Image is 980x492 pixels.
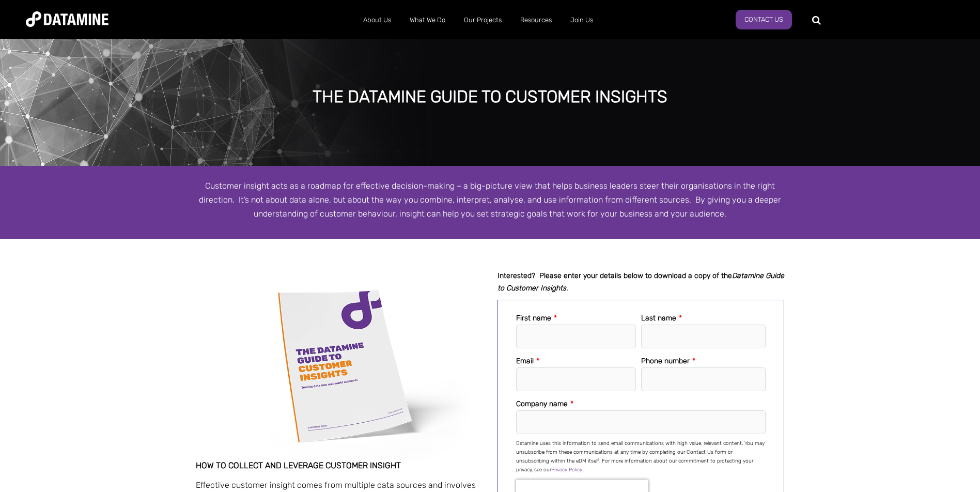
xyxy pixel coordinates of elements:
a: Our Projects [455,7,511,34]
span: Last name [641,314,676,322]
div: The datamine guide to Customer Insights [111,88,868,106]
em: Datamine Guide to Customer Insights. [497,271,784,293]
a: About Us [354,7,400,34]
p: Datamine uses this information to send email communications with high value, relevant content. Yo... [516,439,766,474]
span: Email [516,357,534,365]
a: Contact Us [736,10,792,29]
a: Join Us [561,7,602,34]
a: What We Do [400,7,455,34]
p: Customer insight acts as a roadmap for effective decision-making – a big-picture view that helps ... [196,179,785,221]
strong: Interested? Please enter your details below to download a copy of the [497,271,784,293]
span: How to collect and leverage customer insight [196,460,401,470]
img: Datamine-CustomerInsights-Cover sml [196,270,483,461]
a: Resources [511,7,561,34]
span: Phone number [641,357,690,365]
img: Datamine [26,11,108,27]
a: Privacy Policy [551,467,582,473]
span: Company name [516,399,568,408]
span: First name [516,314,551,322]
